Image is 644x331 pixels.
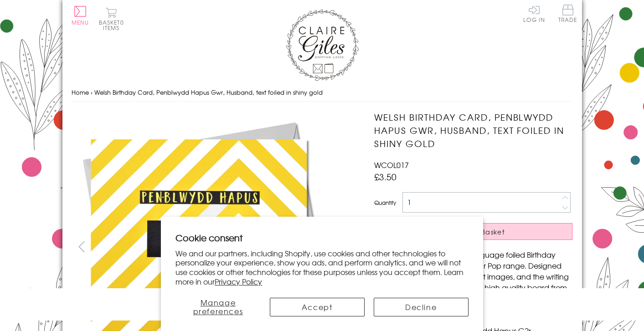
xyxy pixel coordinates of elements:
[558,5,577,24] a: Trade
[72,18,89,26] span: Menu
[374,199,396,207] label: Quantity
[175,249,469,286] p: We and our partners, including Shopify, use cookies and other technologies to personalize your ex...
[91,88,93,97] span: ›
[374,170,397,183] span: £3.50
[94,88,323,97] span: Welsh Birthday Card, Penblwydd Hapus Gwr, Husband, text foiled in shiny gold
[558,5,577,22] span: Trade
[175,298,260,316] button: Manage preferences
[523,5,545,22] a: Log In
[374,159,409,170] span: WCOL017
[72,236,92,257] button: prev
[286,9,359,81] img: Claire Giles Greetings Cards
[72,83,573,102] nav: breadcrumbs
[72,6,89,25] button: Menu
[215,276,262,287] a: Privacy Policy
[99,7,124,31] button: Basket0 items
[175,231,469,244] h2: Cookie consent
[103,18,124,32] span: 0 items
[374,298,469,316] button: Decline
[374,111,572,150] h1: Welsh Birthday Card, Penblwydd Hapus Gwr, Husband, text foiled in shiny gold
[193,297,243,316] span: Manage preferences
[270,298,365,316] button: Accept
[72,88,89,97] a: Home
